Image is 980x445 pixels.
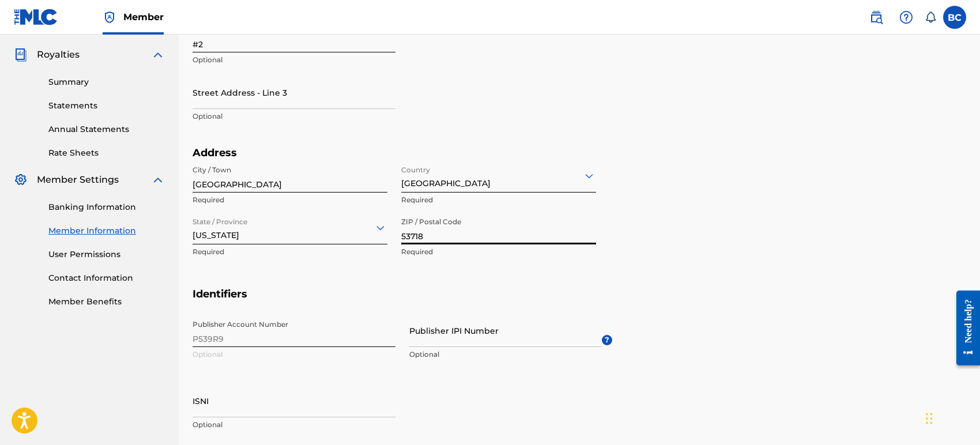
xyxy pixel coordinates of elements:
div: [GEOGRAPHIC_DATA] [401,161,596,190]
p: Optional [193,55,395,65]
a: Member Benefits [48,296,165,308]
div: Drag [926,401,933,436]
iframe: Resource Center [948,281,980,374]
p: Required [193,247,387,257]
div: Notifications [925,12,936,23]
h5: Address [193,146,612,160]
p: Optional [409,349,602,360]
img: MLC Logo [14,9,58,25]
a: Summary [48,76,165,88]
span: ? [602,335,612,345]
h5: Identifiers [193,288,966,315]
iframe: Chat Widget [922,390,980,445]
a: Member Information [48,225,165,237]
a: Statements [48,100,165,112]
img: Member Settings [14,173,28,187]
img: help [899,10,913,24]
a: Public Search [865,6,888,29]
div: [US_STATE] [193,213,387,242]
a: Rate Sheets [48,147,165,159]
img: expand [151,173,165,187]
a: Banking Information [48,201,165,213]
label: Country [401,158,430,175]
p: Optional [193,111,395,122]
a: Annual Statements [48,123,165,135]
img: search [869,10,883,24]
p: Required [193,195,387,205]
a: User Permissions [48,248,165,261]
span: Royalties [37,48,80,62]
div: Help [895,6,918,29]
p: Required [401,247,596,257]
label: State / Province [193,210,247,227]
span: Member [123,10,164,24]
p: Optional [193,420,395,430]
img: Royalties [14,48,28,62]
a: Contact Information [48,272,165,284]
img: expand [151,48,165,62]
img: Top Rightsholder [103,10,116,24]
p: Required [401,195,596,205]
span: Member Settings [37,173,119,187]
div: User Menu [943,6,966,29]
